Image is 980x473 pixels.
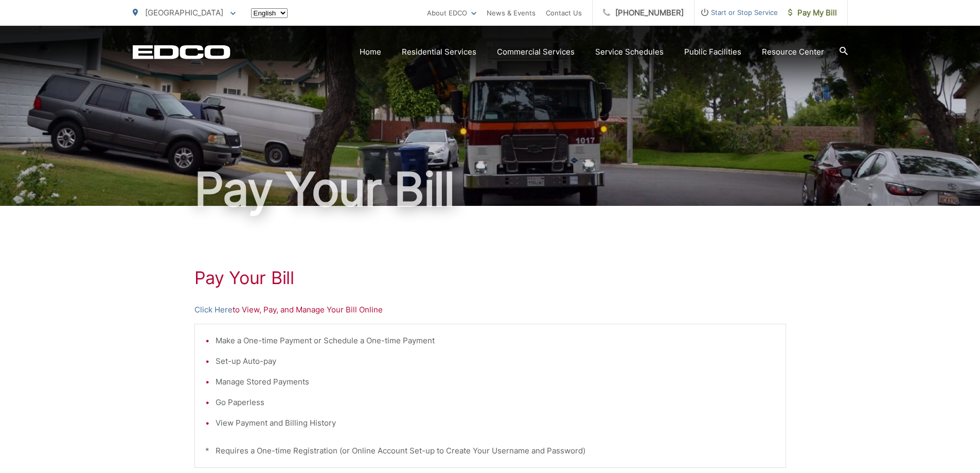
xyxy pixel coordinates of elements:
[546,7,582,19] a: Contact Us
[402,46,476,58] a: Residential Services
[216,355,775,367] li: Set-up Auto-pay
[216,417,775,429] li: View Payment and Billing History
[788,7,837,19] span: Pay My Bill
[194,268,786,288] h1: Pay Your Bill
[216,396,775,409] li: Go Paperless
[216,376,775,388] li: Manage Stored Payments
[762,46,824,58] a: Resource Center
[194,304,786,316] p: to View, Pay, and Manage Your Bill Online
[194,304,233,316] a: Click Here
[487,7,536,19] a: News & Events
[360,46,381,58] a: Home
[205,445,775,457] p: * Requires a One-time Registration (or Online Account Set-up to Create Your Username and Password)
[216,335,775,347] li: Make a One-time Payment or Schedule a One-time Payment
[145,8,223,17] span: [GEOGRAPHIC_DATA]
[427,7,476,19] a: About EDCO
[251,8,288,18] select: Select a language
[497,46,575,58] a: Commercial Services
[595,46,664,58] a: Service Schedules
[133,164,848,215] h1: Pay Your Bill
[133,45,230,59] a: EDCD logo. Return to the homepage.
[684,46,741,58] a: Public Facilities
